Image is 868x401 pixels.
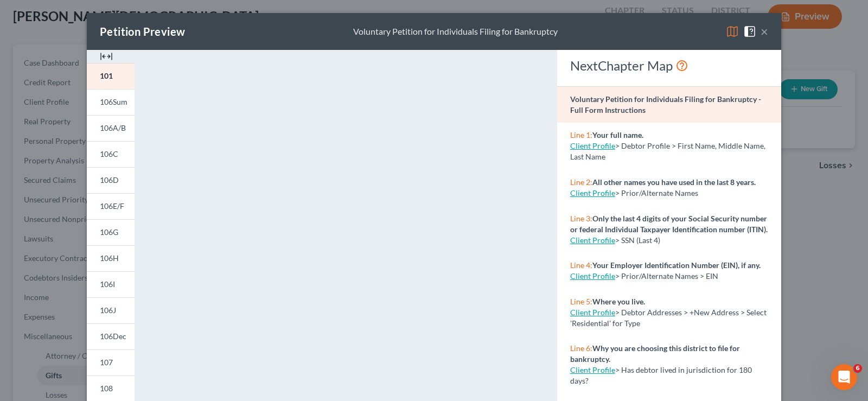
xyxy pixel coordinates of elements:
span: 106A/B [100,123,126,132]
span: Line 2: [570,177,592,187]
span: > Prior/Alternate Names [615,188,698,198]
span: Line 6: [570,343,592,353]
span: 106G [100,227,118,237]
a: 106E/F [87,193,135,219]
a: 106H [87,245,135,271]
span: Line 4: [570,260,592,270]
a: 106J [87,297,135,323]
span: 106Dec [100,332,126,341]
span: 106C [100,149,118,158]
strong: Your Employer Identification Number (EIN), if any. [592,260,761,270]
div: Voluntary Petition for Individuals Filing for Bankruptcy [353,26,558,38]
div: NextChapter Map [570,57,768,74]
strong: Voluntary Petition for Individuals Filing for Bankruptcy - Full Form Instructions [570,94,761,114]
a: Client Profile [570,141,615,150]
a: 101 [87,63,135,89]
a: 106A/B [87,115,135,141]
span: 101 [100,71,113,80]
a: 106Dec [87,323,135,349]
img: help-close-5ba153eb36485ed6c1ea00a893f15db1cb9b99d6cae46e1a8edb6c62d00a1a76.svg [743,25,756,38]
a: Client Profile [570,308,615,317]
span: 106H [100,253,119,263]
a: Client Profile [570,235,615,245]
span: > Has debtor lived in jurisdiction for 180 days? [570,365,752,385]
a: 106I [87,271,135,297]
span: 107 [100,358,113,367]
span: > Prior/Alternate Names > EIN [615,271,718,281]
button: × [761,25,768,38]
strong: Only the last 4 digits of your Social Security number or federal Individual Taxpayer Identificati... [570,214,768,234]
a: Client Profile [570,188,615,198]
span: > Debtor Addresses > +New Address > Select 'Residential' for Type [570,308,767,328]
strong: Where you live. [592,297,645,306]
a: Client Profile [570,271,615,281]
a: 106D [87,167,135,193]
div: Petition Preview [100,24,185,39]
span: > SSN (Last 4) [615,235,660,245]
span: 108 [100,384,113,393]
a: 106Sum [87,89,135,115]
img: expand-e0f6d898513216a626fdd78e52531dac95497ffd26381d4c15ee2fc46db09dca.svg [100,50,113,63]
span: Line 1: [570,130,592,139]
span: > Debtor Profile > First Name, Middle Name, Last Name [570,141,765,161]
a: 106C [87,141,135,167]
iframe: Intercom live chat [831,364,857,390]
span: 6 [853,364,862,373]
a: 106G [87,219,135,245]
span: 106J [100,305,116,315]
strong: All other names you have used in the last 8 years. [592,177,756,187]
span: Line 5: [570,297,592,306]
a: Client Profile [570,365,615,374]
span: 106I [100,279,115,289]
span: 106Sum [100,97,127,106]
a: 107 [87,349,135,375]
span: 106D [100,175,119,184]
span: 106E/F [100,201,124,211]
strong: Your full name. [592,130,643,139]
img: map-eea8200ae884c6f1103ae1953ef3d486a96c86aabb227e865a55264e3737af1f.svg [726,25,739,38]
strong: Why you are choosing this district to file for bankruptcy. [570,343,740,364]
span: Line 3: [570,214,592,223]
